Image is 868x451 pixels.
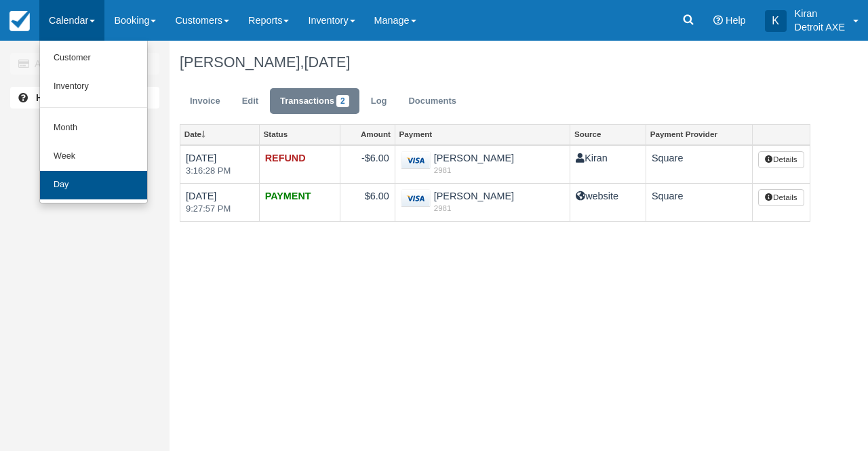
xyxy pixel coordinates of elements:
a: Month [40,114,147,142]
a: Log [361,88,397,115]
a: Help [10,87,159,109]
strong: PAYMENT [265,191,311,201]
em: 2981 [401,203,564,214]
a: Invoice [180,88,231,115]
td: Square [646,145,752,184]
em: 2981 [401,165,564,176]
span: 2 [336,95,349,107]
a: Day [40,171,147,199]
a: Transactions2 [270,88,359,115]
a: Documents [398,88,467,115]
td: $6.00 [340,183,395,221]
div: K [765,10,787,32]
span: Help [726,15,746,26]
td: Square [646,183,752,221]
a: Amount [340,125,395,144]
a: Inventory [40,73,147,101]
a: Edit [232,88,269,115]
b: Help [36,92,56,103]
a: Status [260,125,340,144]
img: visa.png [401,189,431,208]
a: Date [180,125,259,144]
td: [DATE] [180,183,260,221]
a: Week [40,142,147,171]
td: [PERSON_NAME] [395,183,570,221]
img: checkfront-main-nav-mini-logo.png [9,11,30,31]
button: Details [758,189,804,207]
img: visa.png [401,151,431,170]
em: 3:16:28 PM [186,165,254,178]
td: [DATE] [180,145,260,184]
td: website [570,183,646,221]
em: 9:27:57 PM [186,203,254,216]
p: Kiran [795,7,845,20]
a: Customer [40,44,147,73]
a: Payment [395,125,570,144]
a: Source [570,125,646,144]
h1: [PERSON_NAME], [180,54,810,71]
i: Help [713,16,723,25]
td: Kiran [570,145,646,184]
a: Payment Provider [646,125,752,144]
span: [DATE] [304,54,350,71]
td: -$6.00 [340,145,395,184]
strong: REFUND [265,153,306,163]
button: Details [758,151,804,169]
td: [PERSON_NAME] [395,145,570,184]
ul: Calendar [39,41,148,203]
p: Detroit AXE [795,20,845,34]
